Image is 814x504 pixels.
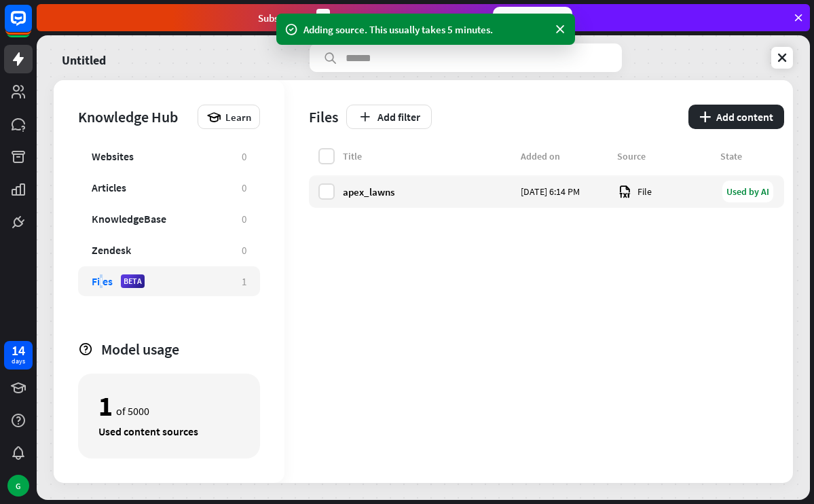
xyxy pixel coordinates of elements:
[12,357,25,366] div: days
[98,395,113,418] div: 1
[98,395,240,418] div: of 5000
[92,243,131,257] div: Zendesk
[7,475,29,497] div: G
[343,150,513,162] div: Title
[101,340,260,359] div: Model usage
[258,9,482,27] div: Subscribe in days to get your first month for $1
[92,274,113,288] div: Files
[722,181,773,202] div: Used by AI
[343,185,513,198] div: apex_lawns
[242,213,246,226] div: 0
[309,107,338,126] div: Files
[242,150,246,163] div: 0
[62,43,106,72] a: Untitled
[98,425,240,438] div: Used content sources
[720,150,775,162] div: State
[303,22,548,37] div: Adding source. This usually takes 5 minutes.
[699,111,711,122] i: plus
[92,212,166,226] div: KnowledgeBase
[11,5,52,46] button: Open LiveChat chat widget
[225,111,251,124] span: Learn
[121,274,145,288] div: BETA
[617,184,712,199] div: File
[346,105,432,129] button: Add filter
[12,344,25,357] div: 14
[617,150,712,162] div: Source
[521,150,609,162] div: Added on
[242,181,246,194] div: 0
[688,105,784,129] button: plusAdd content
[92,149,134,163] div: Websites
[521,185,609,198] div: [DATE] 6:14 PM
[316,9,330,27] div: 3
[4,341,33,370] a: 14 days
[242,275,246,288] div: 1
[78,107,191,126] div: Knowledge Hub
[493,7,572,29] div: Subscribe now
[242,244,246,257] div: 0
[92,181,126,194] div: Articles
